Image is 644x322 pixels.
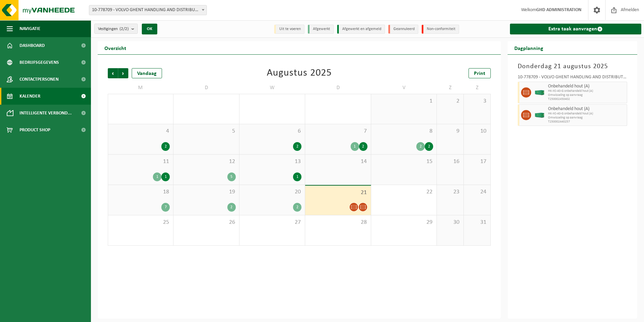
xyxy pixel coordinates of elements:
[120,27,129,31] count: (2/2)
[536,7,581,12] strong: GHD ADMINISTRATION
[548,106,625,112] span: Onbehandeld hout (A)
[161,203,170,212] div: 7
[548,116,625,120] span: Omwisseling op aanvraag
[437,82,464,94] td: Z
[20,37,45,54] span: Dashboard
[177,158,235,165] span: 12
[440,219,460,226] span: 30
[177,188,235,196] span: 19
[20,20,40,37] span: Navigatie
[309,158,367,165] span: 14
[274,25,304,34] li: Uit te voeren
[548,89,625,93] span: HK-XC-40-G onbehandeld hout (A)
[177,128,235,135] span: 5
[267,68,332,78] div: Augustus 2025
[548,84,625,89] span: Onbehandeld hout (A)
[111,158,170,165] span: 11
[440,188,460,196] span: 23
[142,24,157,34] button: OK
[111,128,170,135] span: 4
[177,219,235,226] span: 26
[464,82,491,94] td: Z
[20,54,59,71] span: Bedrijfsgegevens
[375,219,433,226] span: 29
[227,203,236,212] div: 2
[243,188,301,196] span: 20
[535,113,545,118] img: HK-XC-40-GN-00
[518,61,627,72] h3: Donderdag 21 augustus 2025
[153,172,161,181] div: 1
[416,142,425,151] div: 2
[243,158,301,165] span: 13
[548,120,625,124] span: T250002440257
[375,98,433,105] span: 1
[510,24,642,34] a: Extra taak aanvragen
[243,219,301,226] span: 27
[425,142,433,151] div: 2
[293,203,301,212] div: 2
[118,68,128,78] span: Volgende
[20,71,59,88] span: Contactpersonen
[293,172,301,181] div: 1
[309,128,367,135] span: 7
[467,219,487,226] span: 31
[161,172,170,181] div: 1
[309,219,367,226] span: 28
[173,82,239,94] td: D
[351,142,359,151] div: 1
[440,158,460,165] span: 16
[375,188,433,196] span: 22
[469,68,491,78] a: Print
[422,25,459,34] li: Non-conformiteit
[388,25,418,34] li: Geannuleerd
[161,142,170,151] div: 2
[467,188,487,196] span: 24
[508,41,550,54] h2: Dagplanning
[309,189,367,196] span: 21
[359,142,367,151] div: 2
[467,128,487,135] span: 10
[108,82,173,94] td: M
[89,5,206,15] span: 10-778709 - VOLVO GHENT HANDLING AND DISTRIBUTION - DESTELDONK
[440,98,460,105] span: 2
[337,25,385,34] li: Afgewerkt en afgemeld
[227,172,236,181] div: 5
[132,68,162,78] div: Vandaag
[467,158,487,165] span: 17
[89,5,207,15] span: 10-778709 - VOLVO GHENT HANDLING AND DISTRIBUTION - DESTELDONK
[375,158,433,165] span: 15
[111,188,170,196] span: 18
[20,122,50,138] span: Product Shop
[474,71,485,76] span: Print
[375,128,433,135] span: 8
[111,219,170,226] span: 25
[20,88,40,105] span: Kalender
[548,97,625,101] span: T250002450402
[308,25,334,34] li: Afgewerkt
[371,82,437,94] td: V
[108,68,118,78] span: Vorige
[293,142,301,151] div: 2
[98,24,129,34] span: Vestigingen
[548,112,625,116] span: HK-XC-40-G onbehandeld hout (A)
[535,90,545,95] img: HK-XC-40-GN-00
[94,24,138,34] button: Vestigingen(2/2)
[548,93,625,97] span: Omwisseling op aanvraag
[305,82,371,94] td: D
[239,82,305,94] td: W
[518,75,627,82] div: 10-778709 - VOLVO GHENT HANDLING AND DISTRIBUTION - DESTELDONK
[98,41,133,54] h2: Overzicht
[467,98,487,105] span: 3
[20,105,72,122] span: Intelligente verbond...
[243,128,301,135] span: 6
[440,128,460,135] span: 9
